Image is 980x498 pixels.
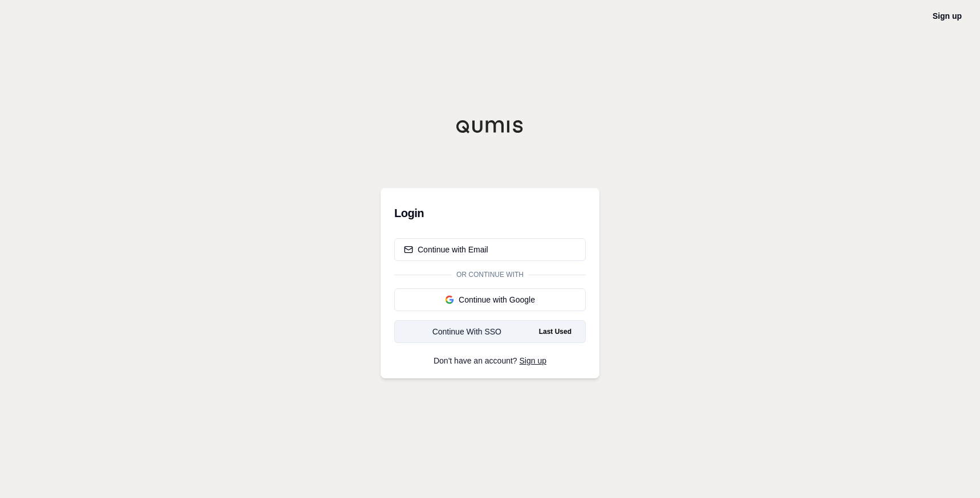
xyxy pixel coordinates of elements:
[452,270,528,279] span: Or continue with
[933,11,962,21] a: Sign up
[520,356,546,365] a: Sign up
[394,288,586,311] button: Continue with Google
[404,294,576,305] div: Continue with Google
[394,320,586,343] a: Continue With SSOLast Used
[404,244,488,255] div: Continue with Email
[534,325,576,338] span: Last Used
[394,238,586,261] button: Continue with Email
[394,357,586,365] p: Don't have an account?
[394,202,586,224] h3: Login
[404,326,530,337] div: Continue With SSO
[456,120,524,133] img: Qumis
